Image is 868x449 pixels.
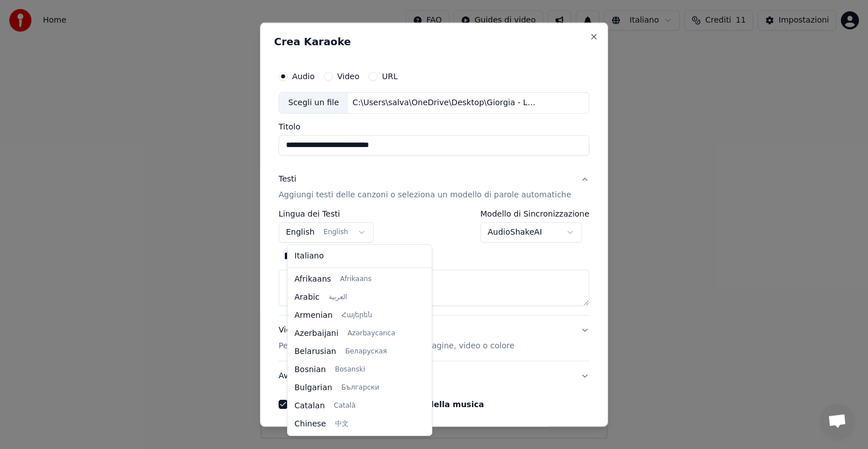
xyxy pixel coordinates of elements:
span: 中文 [335,420,349,429]
span: Azerbaijani [294,328,338,339]
span: Azərbaycanca [348,329,395,338]
span: Chinese [294,418,326,430]
span: Bosnian [294,364,326,375]
span: Български [341,383,379,392]
span: Afrikaans [340,275,372,284]
span: Italiano [294,251,324,262]
span: العربية [328,293,347,302]
span: Afrikaans [294,274,331,285]
span: Català [334,401,355,411]
span: Catalan [294,400,325,412]
span: Armenian [294,310,333,321]
span: Беларуская [345,347,387,356]
span: Belarusian [294,346,336,357]
span: Arabic [294,292,319,303]
span: Bosanski [335,365,365,374]
span: Bulgarian [294,382,332,394]
span: Հայերեն [342,311,372,320]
